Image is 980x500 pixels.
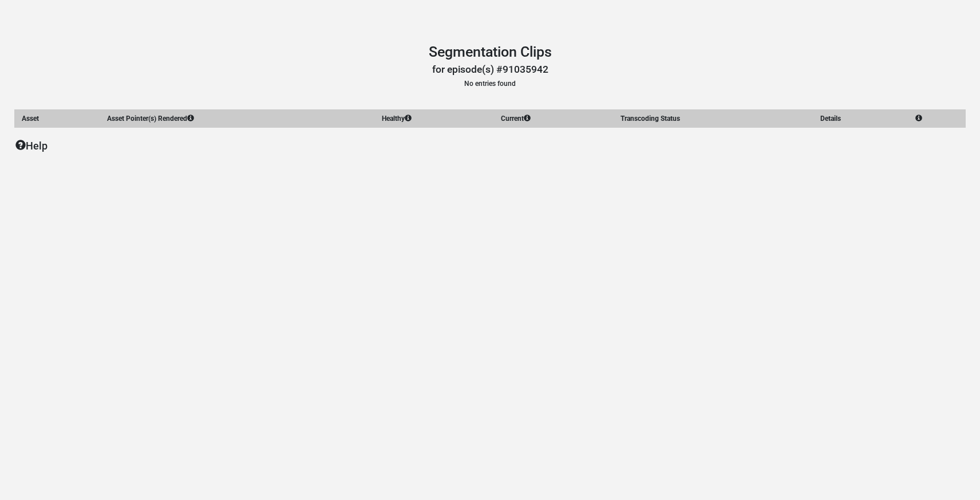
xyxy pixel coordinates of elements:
[14,44,966,89] header: No entries found
[494,110,614,128] th: Current
[374,110,494,128] th: Healthy
[100,110,375,128] th: Asset Pointer(s) Rendered
[14,64,966,76] h3: for episode(s) #91035942
[613,110,813,128] th: Transcoding Status
[15,138,966,153] p: Help
[14,44,966,61] h1: Segmentation Clips
[15,110,100,128] th: Asset
[813,110,908,128] th: Details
